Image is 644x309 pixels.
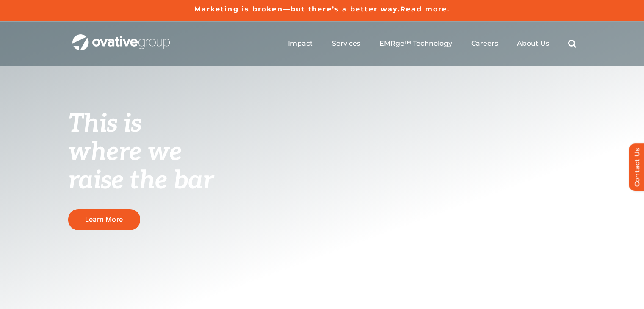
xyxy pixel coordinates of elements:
a: Search [568,39,576,48]
a: Read more. [400,5,450,13]
a: Services [332,39,360,48]
a: OG_Full_horizontal_WHT [72,33,170,41]
a: Careers [471,39,498,48]
span: where we raise the bar [68,137,213,196]
a: Impact [288,39,313,48]
a: Learn More [68,209,140,230]
a: About Us [517,39,549,48]
span: This is [68,109,142,139]
a: Marketing is broken—but there’s a better way. [194,5,401,13]
a: EMRge™ Technology [379,39,452,48]
nav: Menu [288,30,576,57]
span: Learn More [85,215,123,223]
